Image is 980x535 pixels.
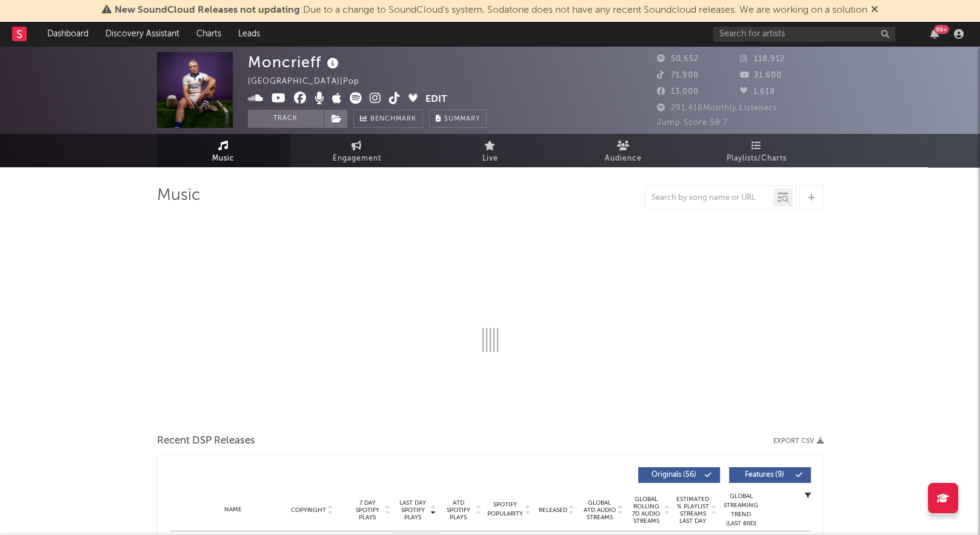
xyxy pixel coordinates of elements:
[723,492,759,528] div: Global Streaming Trend (Last 60D)
[605,151,642,166] span: Audience
[539,507,567,514] span: Released
[157,434,255,448] span: Recent DSP Releases
[657,104,777,112] span: 291,418 Monthly Listeners
[645,193,773,203] input: Search by song name or URL
[429,110,487,128] button: Summary
[638,467,720,483] button: Originals(56)
[352,499,384,521] span: 7 Day Spotify Plays
[557,134,690,167] a: Audience
[729,467,811,483] button: Features(9)
[290,134,424,167] a: Engagement
[248,52,342,72] div: Moncrieff
[157,134,290,167] a: Music
[740,71,782,79] span: 31,600
[737,471,793,479] span: Features ( 9 )
[871,5,878,15] span: Dismiss
[97,22,188,46] a: Discovery Assistant
[657,71,699,79] span: 71,900
[657,55,699,63] span: 50,652
[248,110,324,128] button: Track
[333,151,381,166] span: Engagement
[482,151,498,166] span: Live
[713,27,895,42] input: Search for artists
[353,110,423,128] a: Benchmark
[442,499,475,521] span: ATD Spotify Plays
[115,5,867,15] span: : Due to a change to SoundCloud's system, Sodatone does not have any recent Soundcloud releases. ...
[425,92,447,107] button: Edit
[230,22,268,46] a: Leads
[740,88,775,96] span: 1,618
[487,500,523,519] span: Spotify Popularity
[657,119,728,127] span: Jump Score: 58.7
[657,88,699,96] span: 13,000
[194,505,273,514] div: Name
[212,151,235,166] span: Music
[444,116,480,122] span: Summary
[727,151,787,166] span: Playlists/Charts
[397,499,429,521] span: Last Day Spotify Plays
[39,22,97,46] a: Dashboard
[424,134,557,167] a: Live
[740,55,785,63] span: 118,912
[583,499,616,521] span: Global ATD Audio Streams
[646,471,702,479] span: Originals ( 56 )
[370,112,416,127] span: Benchmark
[291,507,326,514] span: Copyright
[934,25,949,34] div: 99 +
[690,134,824,167] a: Playlists/Charts
[115,5,300,15] span: New SoundCloud Releases not updating
[630,496,663,525] span: Global Rolling 7D Audio Streams
[930,29,939,39] button: 99+
[676,496,710,525] span: Estimated % Playlist Streams Last Day
[248,75,373,89] div: [GEOGRAPHIC_DATA] | Pop
[773,437,824,445] button: Export CSV
[188,22,230,46] a: Charts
